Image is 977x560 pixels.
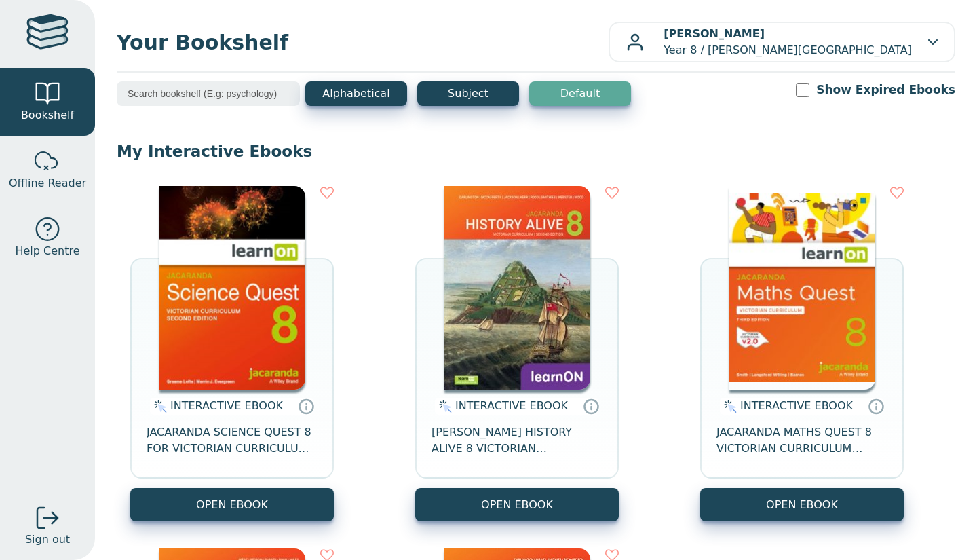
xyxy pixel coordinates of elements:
[444,186,590,390] img: a03a72db-7f91-e911-a97e-0272d098c78b.jpg
[21,107,74,124] span: Bookshelf
[150,398,167,415] img: interactive.svg
[117,27,609,58] span: Your Bookshelf
[117,81,300,106] input: Search bookshelf (E.g: psychology)
[417,81,519,106] button: Subject
[716,424,887,457] span: JACARANDA MATHS QUEST 8 VICTORIAN CURRICULUM LEARNON EBOOK 3E
[117,141,955,162] p: My Interactive Ebooks
[147,424,318,457] span: JACARANDA SCIENCE QUEST 8 FOR VICTORIAN CURRICULUM LEARNON 2E EBOOK
[664,26,912,58] p: Year 8 / [PERSON_NAME][GEOGRAPHIC_DATA]
[15,243,79,259] span: Help Centre
[609,22,955,62] button: [PERSON_NAME]Year 8 / [PERSON_NAME][GEOGRAPHIC_DATA]
[9,175,86,191] span: Offline Reader
[720,398,737,415] img: interactive.svg
[583,398,599,414] a: Interactive eBooks are accessed online via the publisher’s portal. They contain interactive resou...
[159,186,305,390] img: fffb2005-5288-ea11-a992-0272d098c78b.png
[729,186,875,390] img: c004558a-e884-43ec-b87a-da9408141e80.jpg
[130,488,334,521] button: OPEN EBOOK
[432,424,602,457] span: [PERSON_NAME] HISTORY ALIVE 8 VICTORIAN CURRICULUM LEARNON EBOOK 2E
[455,399,568,412] span: INTERACTIVE EBOOK
[664,27,765,40] b: [PERSON_NAME]
[415,488,619,521] button: OPEN EBOOK
[529,81,631,106] button: Default
[435,398,452,415] img: interactive.svg
[868,398,884,414] a: Interactive eBooks are accessed online via the publisher’s portal. They contain interactive resou...
[298,398,314,414] a: Interactive eBooks are accessed online via the publisher’s portal. They contain interactive resou...
[305,81,407,106] button: Alphabetical
[700,488,904,521] button: OPEN EBOOK
[170,399,283,412] span: INTERACTIVE EBOOK
[816,81,955,98] label: Show Expired Ebooks
[740,399,853,412] span: INTERACTIVE EBOOK
[25,531,70,548] span: Sign out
